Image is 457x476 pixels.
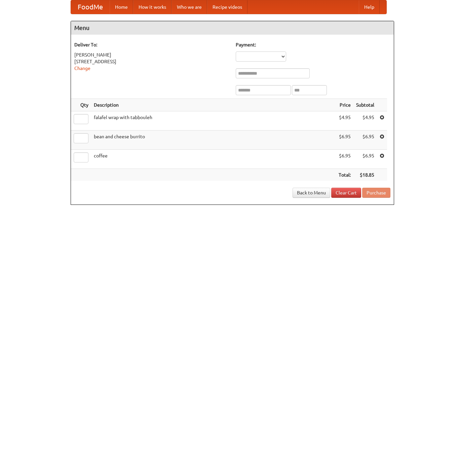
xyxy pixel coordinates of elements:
[336,169,353,181] th: Total:
[336,150,353,169] td: $6.95
[336,111,353,131] td: $4.95
[353,150,377,169] td: $6.95
[331,188,361,198] a: Clear Cart
[74,58,229,65] div: [STREET_ADDRESS]
[133,0,172,14] a: How it works
[91,99,336,111] th: Description
[353,169,377,181] th: $18.85
[359,0,380,14] a: Help
[293,188,330,198] a: Back to Menu
[362,188,390,198] button: Purchase
[336,131,353,150] td: $6.95
[91,150,336,169] td: coffee
[71,99,91,111] th: Qty
[236,41,390,48] h5: Payment:
[91,111,336,131] td: falafel wrap with tabbouleh
[91,131,336,150] td: bean and cheese burrito
[71,0,110,14] a: FoodMe
[353,131,377,150] td: $6.95
[172,0,207,14] a: Who we are
[353,99,377,111] th: Subtotal
[336,99,353,111] th: Price
[74,41,229,48] h5: Deliver To:
[353,111,377,131] td: $4.95
[74,51,229,58] div: [PERSON_NAME]
[110,0,133,14] a: Home
[71,21,394,35] h4: Menu
[74,66,90,71] a: Change
[207,0,247,14] a: Recipe videos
